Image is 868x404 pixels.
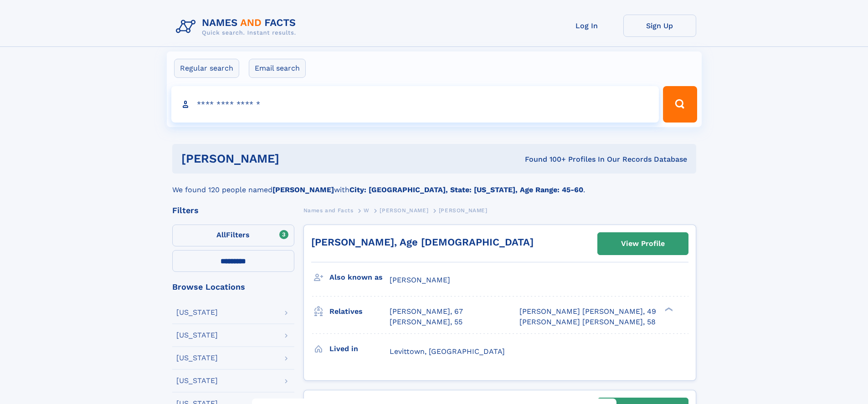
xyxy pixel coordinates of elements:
a: Names and Facts [303,205,354,216]
div: We found 120 people named with . [172,174,696,195]
div: [US_STATE] [176,377,218,384]
b: [PERSON_NAME] [272,185,334,194]
span: W [364,207,370,214]
div: View Profile [621,233,665,254]
h3: Relatives [329,304,390,319]
b: City: [GEOGRAPHIC_DATA], State: [US_STATE], Age Range: 45-60 [349,185,583,194]
a: [PERSON_NAME] [PERSON_NAME], 49 [519,307,656,317]
h1: [PERSON_NAME] [181,153,402,164]
label: Regular search [174,59,239,78]
span: [PERSON_NAME] [390,276,450,284]
a: [PERSON_NAME], 55 [390,317,462,327]
img: Logo Names and Facts [172,15,303,39]
span: [PERSON_NAME] [380,207,428,214]
span: [PERSON_NAME] [439,207,488,214]
h3: Also known as [329,270,390,285]
div: ❯ [663,307,673,312]
a: [PERSON_NAME] [PERSON_NAME], 58 [519,317,656,327]
a: Sign Up [623,15,696,37]
label: Email search [249,59,306,78]
a: View Profile [598,233,688,255]
a: Log In [550,15,623,37]
h3: Lived in [329,341,390,357]
div: [US_STATE] [176,354,218,362]
a: [PERSON_NAME], Age [DEMOGRAPHIC_DATA] [311,236,534,248]
span: Levittown, [GEOGRAPHIC_DATA] [390,347,505,356]
div: Browse Locations [172,283,294,291]
label: Filters [172,225,294,246]
div: Filters [172,206,294,215]
a: [PERSON_NAME], 67 [390,307,463,317]
a: W [364,205,370,216]
span: All [216,230,226,239]
div: Found 100+ Profiles In Our Records Database [402,154,687,164]
div: [US_STATE] [176,309,218,316]
button: Search Button [663,86,697,123]
input: search input [171,86,659,123]
div: [US_STATE] [176,332,218,339]
a: [PERSON_NAME] [380,205,428,216]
